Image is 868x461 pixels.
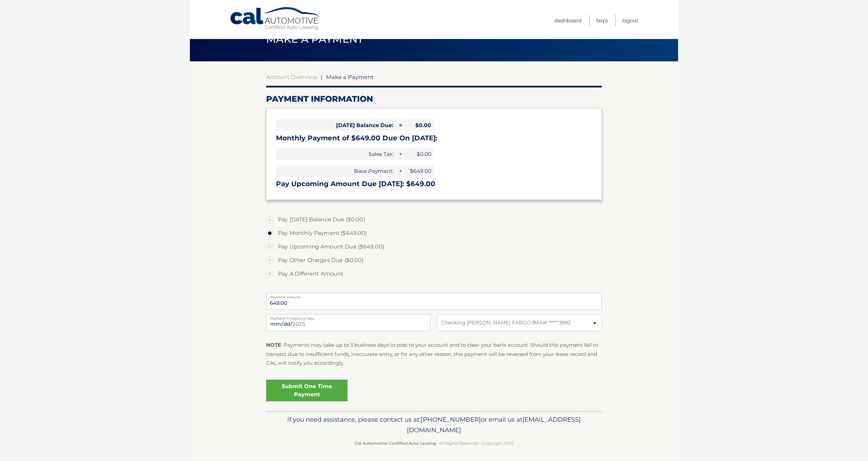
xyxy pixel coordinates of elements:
h2: Payment Information [266,94,602,104]
label: Pay A Different Amount [266,267,602,281]
span: | [321,74,322,80]
span: + [396,148,403,160]
label: Pay [DATE] Balance Due ($0.00) [266,213,602,226]
span: Base Payment: [276,165,396,177]
span: Make a Payment [266,33,363,45]
span: $0.00 [403,148,434,160]
span: Sales Tax: [276,148,396,160]
input: Payment Date [266,314,431,331]
label: Pay Monthly Payment ($649.00) [266,226,602,240]
span: $0.00 [403,119,434,131]
strong: Cal Automotive Certified Auto Leasing [355,441,436,446]
span: + [396,165,403,177]
span: $649.00 [403,165,434,177]
span: [PHONE_NUMBER] [421,416,481,423]
a: Submit One Time Payment [266,380,348,401]
span: = [396,119,403,131]
h3: Pay Upcoming Amount Due [DATE]: $649.00 [276,180,592,188]
a: Cal Automotive [230,7,321,31]
label: Payment Processing Date [266,314,431,320]
strong: NOTE [266,342,281,348]
label: Pay Other Charges Due ($0.00) [266,254,602,267]
input: Payment Amount [266,293,602,310]
p: : Payments may take up to 3 business days to post to your account and to clear your bank account.... [266,341,602,367]
label: Pay Upcoming Amount Due ($649.00) [266,240,602,254]
a: Dashboard [554,15,581,26]
h3: Monthly Payment of $649.00 Due On [DATE]: [276,134,592,142]
a: Account Overview [266,74,317,80]
span: [DATE] Balance Due: [276,119,396,131]
a: FAQ's [596,15,608,26]
p: - All Rights Reserved - Copyright 2025 [271,440,597,447]
label: Payment Amount [266,293,602,298]
p: If you need assistance, please contact us at: or email us at [271,414,597,436]
a: Logout [622,15,638,26]
span: Make a Payment [326,74,374,80]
